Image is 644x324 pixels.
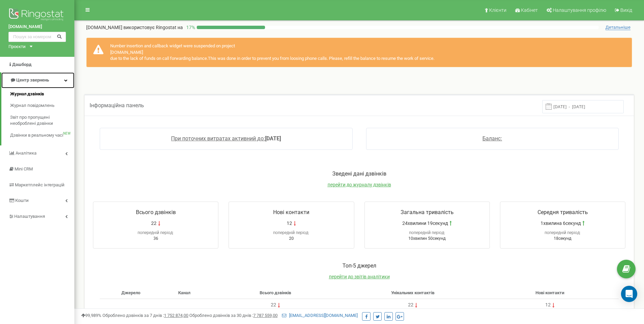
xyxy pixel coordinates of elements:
span: Нові контакти [273,209,309,215]
span: Дзвінки в реальному часі [10,132,63,139]
span: Журнал дзвінків [10,91,44,97]
span: Журнал повідомлень [10,102,54,109]
span: Клієнти [489,7,506,13]
span: 12 [287,220,292,227]
span: Загальна тривалість [401,209,454,215]
p: 17 % [183,24,197,31]
span: попередній період: [545,230,581,235]
span: Вихід [620,7,632,13]
span: Центр звернень [16,77,49,83]
img: Ringostat logo [8,7,66,24]
span: 20 [289,236,294,241]
span: 1хвилина 6секунд [541,220,581,227]
a: Журнал повідомлень [10,100,74,112]
p: [DOMAIN_NAME] [86,24,183,31]
a: Центр звернень [1,72,74,88]
span: Кабінет [521,7,538,13]
span: Джерело [121,290,140,295]
span: Налаштування профілю [553,7,606,13]
span: Унікальних контактів [391,290,434,295]
span: попередній період: [273,230,309,235]
span: Оброблено дзвінків за 30 днів : [189,313,278,318]
span: 10хвилин 50секунд [408,236,446,241]
a: [DOMAIN_NAME] [8,24,66,30]
span: При поточних витратах активний до: [171,135,265,142]
u: 7 787 559,00 [253,313,278,318]
span: Маркетплейс інтеграцій [15,182,65,187]
span: Кошти [15,198,29,203]
span: використовує Ringostat на [123,25,183,30]
span: 36 [153,236,158,241]
span: Зведені дані дзвінків [332,170,386,177]
span: Звіт про пропущені необроблені дзвінки [10,114,71,127]
span: Всього дзвінків [260,290,291,295]
span: Детальніше [605,25,630,30]
span: Оброблено дзвінків за 7 днів : [102,313,188,318]
span: Канал [178,290,190,295]
a: перейти до журналу дзвінків [328,182,391,187]
span: 99,989% [81,313,101,318]
span: Інформаційна панель [90,102,144,109]
span: 18секунд [554,236,571,241]
a: Журнал дзвінків [10,88,74,100]
span: Mini CRM [15,166,33,171]
div: Number insertion and callback widget were suspended on project [DOMAIN_NAME] due to the lack of f... [86,38,632,67]
span: Дашборд [12,62,31,67]
span: попередній період: [138,230,174,235]
span: 22 [151,220,157,227]
span: Налаштування [14,214,45,219]
u: 1 752 874,00 [164,313,188,318]
a: перейти до звітів аналітики [329,274,390,279]
span: 24хвилини 19секунд [402,220,448,227]
span: Toп-5 джерел [342,262,376,269]
a: При поточних витратах активний до:[DATE] [171,135,281,142]
input: Пошук за номером [8,32,66,42]
a: Звіт про пропущені необроблені дзвінки [10,112,74,130]
a: Баланс: [482,135,502,142]
a: [EMAIL_ADDRESS][DOMAIN_NAME] [282,313,358,318]
div: 22 [271,302,276,308]
div: 22 [408,302,413,308]
div: Open Intercom Messenger [621,286,637,302]
span: Аналiтика [16,151,37,156]
div: 12 [545,302,551,308]
div: Проєкти [8,44,26,50]
span: Середня тривалість [538,209,588,215]
a: Дзвінки в реальному часіNEW [10,130,74,141]
span: Всього дзвінків [136,209,176,215]
span: попередній період: [409,230,445,235]
span: Нові контакти [535,290,564,295]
